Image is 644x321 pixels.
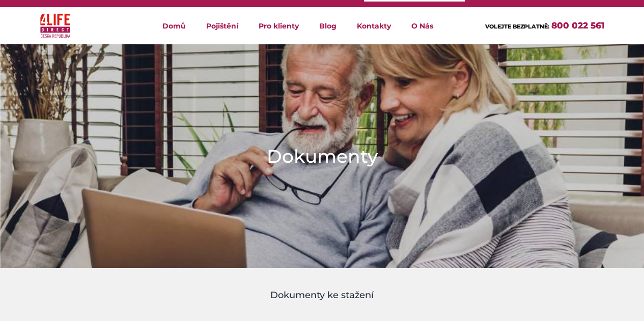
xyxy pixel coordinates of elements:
[347,7,401,44] a: Kontakty
[309,7,347,44] a: Blog
[40,288,605,302] h4: Dokumenty ke stažení
[485,23,549,30] span: VOLEJTE BEZPLATNĚ:
[40,11,71,40] img: 4Life Direct Česká republika logo
[267,143,378,169] h1: Dokumenty
[551,20,605,31] a: 800 022 561
[152,7,196,44] a: Domů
